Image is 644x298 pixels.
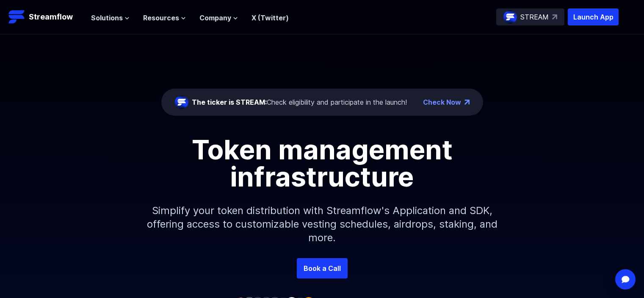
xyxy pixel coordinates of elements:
[143,13,186,23] button: Resources
[615,269,636,290] div: Open Intercom Messenger
[8,8,25,25] img: Streamflow Logo
[175,95,188,109] img: streamflow-logo-circle.png
[252,14,289,22] a: X (Twitter)
[132,136,513,190] h1: Token management infrastructure
[143,13,179,23] span: Resources
[199,13,231,23] span: Company
[464,100,470,105] img: top-right-arrow.png
[503,10,517,24] img: streamflow-logo-circle.png
[140,190,504,258] p: Simplify your token distribution with Streamflow's Application and SDK, offering access to custom...
[29,11,73,23] p: Streamflow
[297,258,348,279] a: Book a Call
[568,8,619,25] button: Launch App
[8,8,83,25] a: Streamflow
[192,98,267,106] span: The ticker is STREAM:
[423,97,461,107] a: Check Now
[91,13,123,23] span: Solutions
[199,13,238,23] button: Company
[520,12,549,22] p: STREAM
[192,97,407,107] div: Check eligibility and participate in the launch!
[552,14,557,19] img: top-right-arrow.svg
[91,13,130,23] button: Solutions
[496,8,564,25] a: STREAM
